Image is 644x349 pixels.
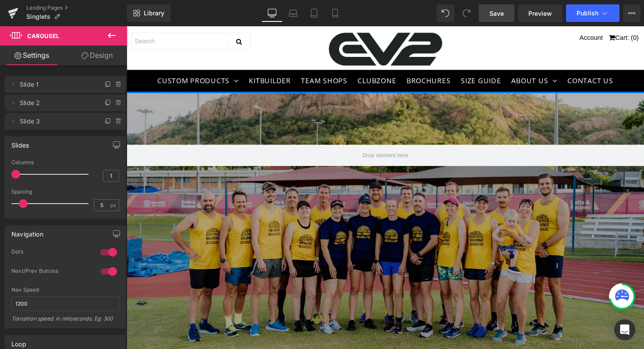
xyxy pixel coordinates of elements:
span: Slide 2 [20,95,93,111]
div: Dots [11,248,92,257]
div: Slides [11,137,29,149]
div: Transition speed. in miliseconds. Eg: 300 [11,315,119,328]
div: Loop [11,335,26,348]
a: Mobile [325,4,346,22]
span: Slide 3 [20,113,93,130]
span: Carousel [27,32,59,39]
a: BROCHURES [283,45,336,67]
a: CLUBZONE [232,45,280,67]
div: Open Intercom Messenger [614,319,635,340]
a: Design [65,46,129,65]
span: Publish [577,10,598,17]
a: ABOUT US [390,45,446,67]
span: Singlets [26,13,50,20]
a: CONTACT US [447,45,503,67]
span: Library [144,9,164,17]
a: Desktop [262,4,283,22]
a: SIZE GUIDE [338,45,388,67]
button: Publish [566,4,619,22]
div: Next/Prev Buttons [11,268,92,277]
img: EV2_Sportswear_PNG_-_black_b7758ed1-cc82-4353-842c-9837ded2ccd3_600x.png [207,7,323,40]
div: Navigation [11,226,43,238]
a: New Library [127,4,170,22]
a: Preview [518,4,563,22]
a: Tablet [304,4,325,22]
input: Search [6,7,126,24]
button: More [623,4,640,22]
span: px [110,202,118,208]
span: Slide 1 [20,76,93,93]
a: Account [464,8,488,15]
span: 0 [519,8,522,15]
span: Preview [528,9,552,18]
span: Save [489,9,504,18]
div: Nav Speed [11,287,119,293]
a: Laptop [283,4,304,22]
button: Undo [437,4,454,22]
button: Redo [458,4,475,22]
a: KITBUILDER [121,45,173,67]
a: Landing Pages [26,4,127,11]
a: Cart: (0) [494,8,525,15]
a: TEAM SHOPS [174,45,230,67]
div: Columns [11,159,119,166]
a: CUSTOM PRODUCTS [27,45,119,67]
div: Spacing [11,189,119,195]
